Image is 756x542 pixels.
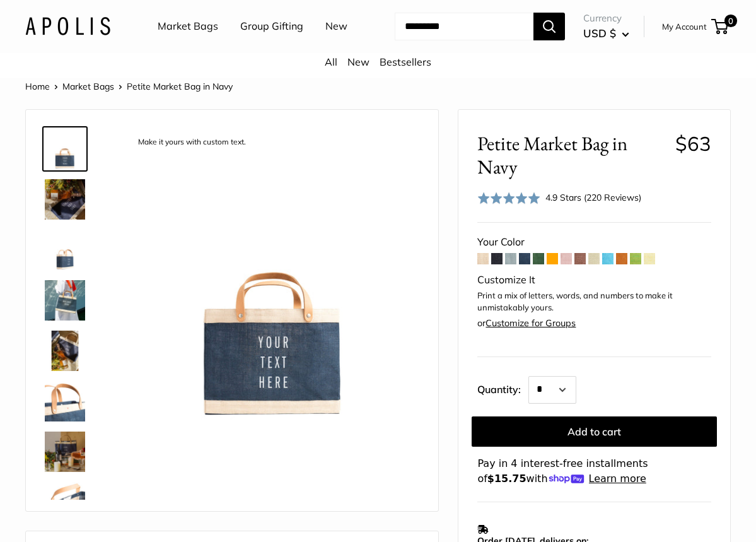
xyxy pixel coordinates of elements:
a: 0 [712,19,728,34]
div: Make it yours with custom text. [132,134,252,151]
a: My Account [662,19,707,34]
button: USD $ [583,23,629,44]
a: Petite Market Bag in Navy [42,328,88,374]
button: Search [533,13,565,40]
button: Add to cart [472,416,717,447]
a: description_Make it yours with custom text. [42,126,88,172]
span: Petite Market Bag in Navy [127,81,233,92]
a: New [347,56,369,68]
nav: Breadcrumb [25,78,233,95]
a: description_Inner pocket good for daily drivers. [42,480,88,525]
a: New [325,17,347,36]
a: Group Gifting [240,17,303,36]
div: 4.9 Stars (220 Reviews) [477,189,641,207]
img: Petite Market Bag in Navy [45,179,85,220]
a: Market Bags [62,81,114,92]
a: Customize for Groups [486,317,576,329]
img: Apolis [25,17,110,35]
img: Petite Market Bag in Navy [45,331,85,371]
img: description_Make it yours with custom text. [45,129,85,169]
span: Petite Market Bag in Navy [477,132,665,179]
img: description_Make it yours with custom text. [127,129,419,421]
a: Petite Market Bag in Navy [42,429,88,474]
div: Customize It [477,271,711,290]
a: Home [25,81,50,92]
img: description_Super soft and durable leather handles. [45,381,85,421]
img: Petite Market Bag in Navy [45,230,85,270]
div: or [477,315,576,332]
img: description_Inner pocket good for daily drivers. [45,482,85,522]
a: Bestsellers [380,56,431,68]
div: Your Color [477,233,711,252]
a: description_Super soft and durable leather handles. [42,379,88,424]
span: $63 [675,131,711,156]
p: Print a mix of letters, words, and numbers to make it unmistakably yours. [477,290,711,314]
a: All [325,56,337,68]
a: Market Bags [158,17,218,36]
input: Search... [395,13,533,40]
a: Petite Market Bag in Navy [42,227,88,273]
span: USD $ [583,27,616,40]
span: Currency [583,9,629,27]
a: Petite Market Bag in Navy [42,278,88,323]
label: Quantity: [477,372,528,404]
img: Petite Market Bag in Navy [45,432,85,472]
span: 0 [724,15,737,27]
a: Petite Market Bag in Navy [42,177,88,222]
img: Petite Market Bag in Navy [45,280,85,321]
div: 4.9 Stars (220 Reviews) [545,191,641,204]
